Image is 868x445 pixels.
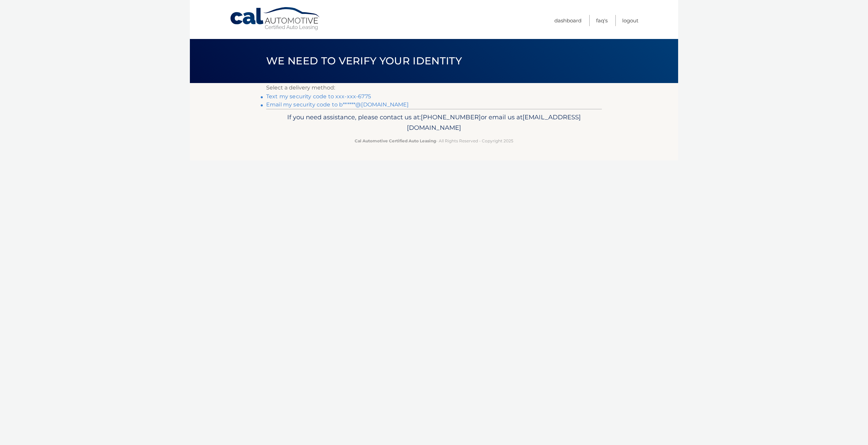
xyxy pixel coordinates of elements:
[421,113,481,121] span: [PHONE_NUMBER]
[554,15,581,26] a: Dashboard
[266,101,409,108] a: Email my security code to b******@[DOMAIN_NAME]
[622,15,638,26] a: Logout
[230,7,321,31] a: Cal Automotive
[271,137,597,144] p: - All Rights Reserved - Copyright 2025
[266,83,602,93] p: Select a delivery method:
[355,138,436,143] strong: Cal Automotive Certified Auto Leasing
[596,15,608,26] a: FAQ's
[266,55,462,67] span: We need to verify your identity
[266,93,371,100] a: Text my security code to xxx-xxx-6775
[271,112,597,134] p: If you need assistance, please contact us at: or email us at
